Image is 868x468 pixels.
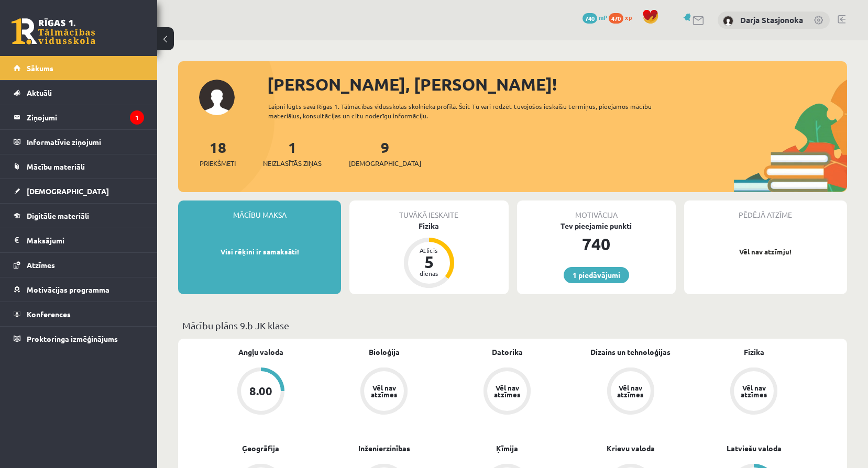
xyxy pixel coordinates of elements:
[492,347,523,358] a: Datorika
[14,105,144,129] a: Ziņojumi1
[739,384,768,398] div: Vēl nav atzīmes
[12,18,95,44] a: Rīgas 1. Tālmācības vidusskola
[267,72,847,97] div: [PERSON_NAME], [PERSON_NAME]!
[740,15,803,25] a: Darja Stasjonoka
[27,285,109,294] span: Motivācijas programma
[517,200,676,220] div: Motivācija
[413,247,445,253] div: Atlicis
[583,13,607,21] a: 740 mP
[14,56,144,80] a: Sākums
[130,110,144,125] i: 1
[358,443,410,454] a: Inženierzinības
[183,247,336,257] p: Visi rēķini ir samaksāti!
[564,267,629,283] a: 1 piedāvājumi
[27,309,71,319] span: Konferences
[684,200,847,220] div: Pēdējā atzīme
[14,277,144,302] a: Motivācijas programma
[446,367,569,417] a: Vēl nav atzīmes
[517,231,676,257] div: 740
[349,200,508,220] div: Tuvākā ieskaite
[27,105,144,129] legend: Ziņojumi
[599,13,607,21] span: mP
[607,443,655,454] a: Krievu valoda
[182,318,843,332] p: Mācību plāns 9.b JK klase
[14,130,144,154] a: Informatīvie ziņojumi
[199,367,322,417] a: 8.00
[413,270,445,276] div: dienas
[263,138,322,169] a: 1Neizlasītās ziņas
[413,253,445,270] div: 5
[492,384,522,398] div: Vēl nav atzīmes
[569,367,692,417] a: Vēl nav atzīmes
[723,16,733,26] img: Darja Stasjonoka
[14,253,144,277] a: Atzīmes
[14,302,144,326] a: Konferences
[200,138,236,169] a: 18Priekšmeti
[689,247,842,257] p: Vēl nav atzīmju!
[693,367,816,417] a: Vēl nav atzīmes
[14,154,144,179] a: Mācību materiāli
[200,158,236,169] span: Priekšmeti
[14,228,144,252] a: Maksājumi
[178,200,341,220] div: Mācību maksa
[249,385,272,397] div: 8.00
[263,158,322,169] span: Neizlasītās ziņas
[616,384,645,398] div: Vēl nav atzīmes
[27,334,118,343] span: Proktoringa izmēģinājums
[322,367,445,417] a: Vēl nav atzīmes
[349,220,508,289] a: Fizika Atlicis 5 dienas
[27,260,55,270] span: Atzīmes
[625,13,632,21] span: xp
[27,88,52,97] span: Aktuāli
[14,179,144,203] a: [DEMOGRAPHIC_DATA]
[349,220,508,231] div: Fizika
[27,211,89,220] span: Digitālie materiāli
[14,327,144,351] a: Proktoringa izmēģinājums
[517,220,676,231] div: Tev pieejamie punkti
[27,63,53,73] span: Sākums
[369,384,399,398] div: Vēl nav atzīmes
[369,347,400,358] a: Bioloģija
[583,13,597,24] span: 740
[27,130,144,154] legend: Informatīvie ziņojumi
[590,347,671,358] a: Dizains un tehnoloģijas
[349,138,421,169] a: 9[DEMOGRAPHIC_DATA]
[609,13,637,21] a: 470 xp
[238,347,283,358] a: Angļu valoda
[27,186,109,196] span: [DEMOGRAPHIC_DATA]
[609,13,623,24] span: 470
[27,162,85,171] span: Mācību materiāli
[727,443,782,454] a: Latviešu valoda
[349,158,421,169] span: [DEMOGRAPHIC_DATA]
[242,443,279,454] a: Ģeogrāfija
[14,204,144,228] a: Digitālie materiāli
[27,228,144,252] legend: Maksājumi
[14,81,144,105] a: Aktuāli
[496,443,518,454] a: Ķīmija
[744,347,764,358] a: Fizika
[268,102,669,120] div: Laipni lūgts savā Rīgas 1. Tālmācības vidusskolas skolnieka profilā. Šeit Tu vari redzēt tuvojošo...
